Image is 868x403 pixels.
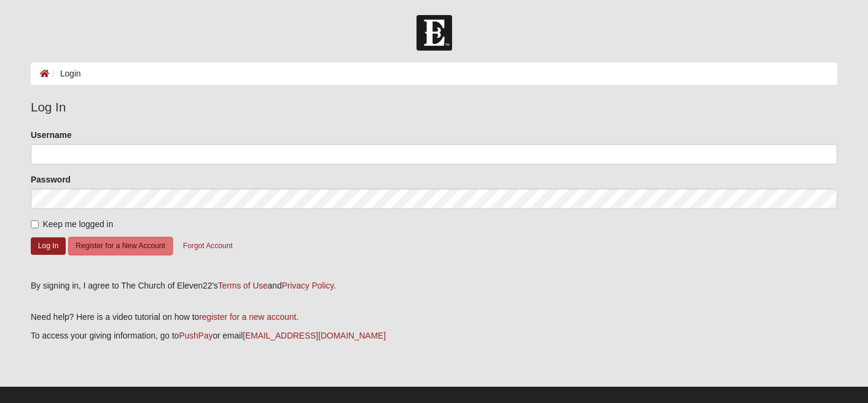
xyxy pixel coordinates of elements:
[31,237,66,255] button: Log In
[68,237,173,255] button: Register for a New Account
[31,330,837,342] p: To access your giving information, go to or email
[31,129,72,141] label: Username
[243,331,386,340] a: [EMAIL_ADDRESS][DOMAIN_NAME]
[218,281,268,290] a: Terms of Use
[175,237,241,255] button: Forgot Account
[31,220,39,228] input: Keep me logged in
[43,219,113,229] span: Keep me logged in
[49,67,81,80] li: Login
[31,280,837,292] div: By signing in, I agree to The Church of Eleven22's and .
[31,311,837,323] p: Need help? Here is a video tutorial on how to .
[199,312,296,322] a: register for a new account
[417,15,452,51] img: Church of Eleven22 Logo
[31,98,837,117] legend: Log In
[179,331,213,340] a: PushPay
[281,281,333,290] a: Privacy Policy
[31,173,71,186] label: Password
